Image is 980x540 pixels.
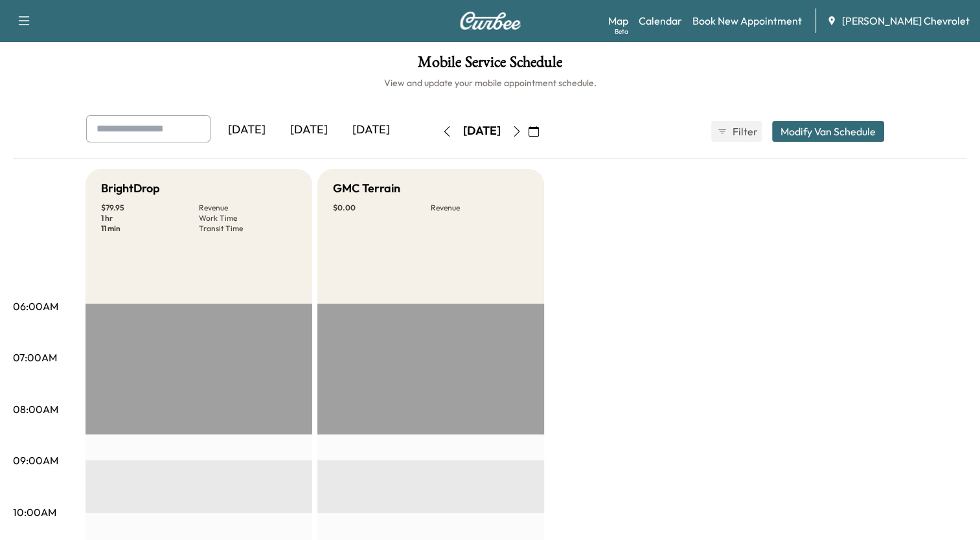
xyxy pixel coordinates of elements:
div: [DATE] [463,123,501,139]
h1: Mobile Service Schedule [13,54,967,76]
div: [DATE] [340,115,402,145]
button: Filter [711,121,762,142]
span: Filter [733,124,756,139]
h5: BrightDrop [101,179,160,197]
div: [DATE] [216,115,278,145]
p: Transit Time [199,223,297,234]
p: $ 0.00 [333,203,431,213]
div: Beta [615,27,628,36]
button: Modify Van Schedule [772,121,884,142]
img: Curbee Logo [459,12,521,30]
span: [PERSON_NAME] Chevrolet [842,13,970,28]
p: 09:00AM [13,453,58,468]
p: $ 79.95 [101,203,199,213]
p: 07:00AM [13,350,57,365]
a: MapBeta [608,13,628,28]
p: Work Time [199,213,297,223]
p: Revenue [199,203,297,213]
div: [DATE] [278,115,340,145]
p: Revenue [431,203,529,213]
p: 08:00AM [13,401,58,417]
h6: View and update your mobile appointment schedule. [13,76,967,89]
a: Calendar [639,13,682,28]
p: 1 hr [101,213,199,223]
p: 10:00AM [13,504,56,520]
a: Book New Appointment [692,13,802,28]
p: 11 min [101,223,199,234]
p: 06:00AM [13,298,58,314]
h5: GMC Terrain [333,179,400,197]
